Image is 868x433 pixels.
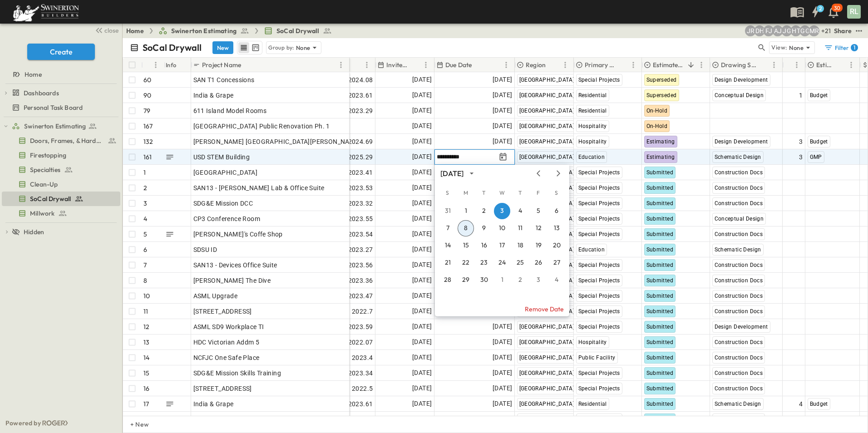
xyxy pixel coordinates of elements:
[578,354,616,361] span: Public Facility
[715,216,764,222] span: Conceptual Design
[578,108,607,114] span: Residential
[412,182,432,193] span: [DATE]
[2,206,120,221] div: Millworktest
[578,246,605,253] span: Education
[476,184,492,202] span: Tuesday
[348,183,373,192] span: 2023.53
[143,276,147,285] p: 8
[754,25,765,36] div: Daryll Hayward (daryll.hayward@swinerton.com)
[193,168,258,177] span: [GEOGRAPHIC_DATA]
[2,162,120,177] div: Specialtiestest
[498,152,508,162] button: Tracking Date Menu
[445,60,472,69] p: Due Date
[352,353,373,362] span: 2023.4
[519,339,575,345] span: [GEOGRAPHIC_DATA]
[578,185,620,191] span: Special Projects
[2,207,118,220] a: Millwork
[519,123,575,129] span: [GEOGRAPHIC_DATA]
[440,168,464,179] div: [DATE]
[193,153,250,162] span: USD STEM Building
[476,203,492,219] button: 2
[476,272,492,288] button: 30
[759,60,769,70] button: Sort
[646,324,674,330] span: Submitted
[763,25,774,36] div: Francisco J. Sanchez (frsanchez@swinerton.com)
[11,2,81,21] img: 6c363589ada0b36f064d841b69d3a419a338230e66bb0a533688fa5cc3e9e735.png
[646,277,674,284] span: Submitted
[2,178,118,191] a: Clean-Up
[348,106,373,115] span: 2023.29
[386,60,409,69] p: Invite Date
[821,26,830,35] p: + 21
[686,60,696,70] button: Sort
[806,4,824,20] button: 2
[439,237,456,254] button: 14
[745,25,756,36] div: Joshua Russell (joshua.russell@swinerton.com)
[141,58,164,72] div: #
[2,163,118,176] a: Specialties
[809,25,819,36] div: Meghana Raj (meghana.raj@swinerton.com)
[150,59,161,70] button: Menu
[799,137,803,146] span: 3
[2,134,118,147] a: Doors, Frames, & Hardware
[493,337,512,347] span: [DATE]
[30,151,66,160] span: Firestopping
[348,291,373,300] span: 2023.47
[646,138,675,145] span: Estimating
[646,77,677,83] span: Superseded
[791,59,802,70] button: Menu
[250,42,261,53] button: kanban view
[348,168,373,177] span: 2023.41
[458,203,474,219] button: 1
[143,122,153,131] p: 167
[789,43,804,52] p: None
[158,26,249,35] a: Swinerton Estimating
[458,220,474,236] button: 8
[578,169,620,176] span: Special Projects
[494,203,510,219] button: 3
[348,276,373,285] span: 2023.36
[715,293,763,299] span: Construction Docs
[296,43,311,52] p: None
[412,260,432,270] span: [DATE]
[143,230,147,239] p: 5
[2,101,118,114] a: Personal Task Board
[519,154,575,160] span: [GEOGRAPHIC_DATA]
[276,26,319,35] span: SoCal Drywall
[410,60,420,70] button: Sort
[412,321,432,332] span: [DATE]
[820,41,861,54] button: Filter1
[769,59,779,70] button: Menu
[494,272,510,288] button: 1
[193,245,217,254] span: SDSU ID
[143,41,202,54] p: SoCal Drywall
[715,169,763,176] span: Construction Docs
[519,138,575,145] span: [GEOGRAPHIC_DATA]
[412,213,432,224] span: [DATE]
[548,220,565,236] button: 13
[238,42,249,53] button: row view
[646,216,674,222] span: Submitted
[715,77,768,83] span: Design Development
[268,43,294,52] p: Group by:
[512,220,528,236] button: 11
[473,60,483,70] button: Sort
[553,170,564,177] button: Next month
[12,87,118,99] a: Dashboards
[348,322,373,331] span: 2023.59
[412,244,432,255] span: [DATE]
[547,60,557,70] button: Sort
[853,25,864,36] button: test
[578,154,605,160] span: Education
[143,199,147,208] p: 3
[412,198,432,208] span: [DATE]
[512,237,528,254] button: 18
[846,59,857,70] button: Menu
[494,237,510,254] button: 17
[578,339,607,345] span: Hospitality
[348,75,373,84] span: 2024.08
[143,106,150,115] p: 79
[493,321,512,332] span: [DATE]
[578,308,620,315] span: Special Projects
[646,169,674,176] span: Submitted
